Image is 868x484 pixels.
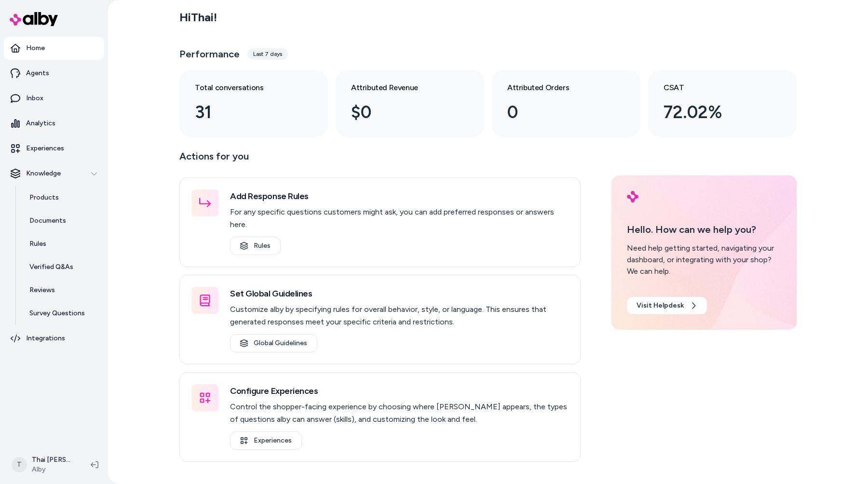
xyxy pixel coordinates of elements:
[664,82,766,94] h3: CSAT
[4,37,104,60] a: Home
[627,222,781,237] p: Hello. How can we help you?
[4,87,104,110] a: Inbox
[627,242,781,277] div: Need help getting started, navigating your dashboard, or integrating with your shop? We can help.
[230,206,569,231] p: For any specific questions customers might ask, you can add preferred responses or answers here.
[26,94,43,103] p: Inbox
[29,239,46,249] p: Rules
[4,112,104,135] a: Analytics
[4,62,104,85] a: Agents
[627,297,707,314] a: Visit Helpdesk
[29,262,73,272] p: Verified Q&As
[230,384,569,398] h3: Configure Experiences
[247,48,288,60] div: Last 7 days
[230,303,569,328] p: Customize alby by specifying rules for overall behavior, style, or language. This ensures that ge...
[627,191,638,202] img: alby Logo
[10,12,58,26] img: alby Logo
[230,237,281,255] a: Rules
[32,465,75,474] span: Alby
[195,82,297,94] h3: Total conversations
[29,285,55,295] p: Reviews
[179,70,328,137] a: Total conversations 31
[20,186,104,209] a: Products
[4,327,104,350] a: Integrations
[230,287,569,300] h3: Set Global Guidelines
[351,82,453,94] h3: Attributed Revenue
[336,70,484,137] a: Attributed Revenue $0
[20,302,104,325] a: Survey Questions
[492,70,640,137] a: Attributed Orders 0
[230,401,569,426] p: Control the shopper-facing experience by choosing where [PERSON_NAME] appears, the types of quest...
[29,216,66,226] p: Documents
[4,137,104,160] a: Experiences
[507,99,610,125] div: 0
[20,255,104,279] a: Verified Q&As
[20,209,104,232] a: Documents
[12,457,27,472] span: T
[32,455,75,465] p: Thai [PERSON_NAME]
[179,148,581,172] p: Actions for you
[664,99,766,125] div: 72.02%
[26,119,55,128] p: Analytics
[179,47,240,61] h3: Performance
[351,99,453,125] div: $0
[20,279,104,302] a: Reviews
[195,99,297,125] div: 31
[26,169,61,178] p: Knowledge
[4,162,104,185] button: Knowledge
[507,82,610,94] h3: Attributed Orders
[26,43,45,53] p: Home
[26,68,49,78] p: Agents
[29,193,59,202] p: Products
[179,10,217,25] h2: Hi Thai !
[26,144,64,153] p: Experiences
[6,449,83,480] button: TThai [PERSON_NAME]Alby
[26,334,65,343] p: Integrations
[648,70,797,137] a: CSAT 72.02%
[230,431,302,450] a: Experiences
[230,334,317,352] a: Global Guidelines
[20,232,104,255] a: Rules
[29,309,85,318] p: Survey Questions
[230,189,569,203] h3: Add Response Rules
